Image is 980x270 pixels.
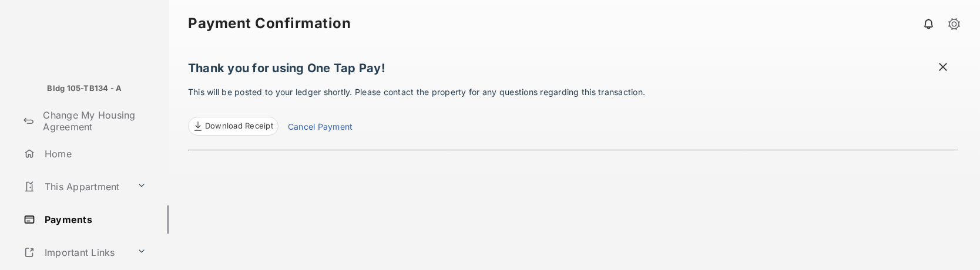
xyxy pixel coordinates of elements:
[188,61,958,81] h1: Thank you for using One Tap Pay!
[188,86,958,136] p: This will be posted to your ledger shortly. Please contact the property for any questions regardi...
[205,120,273,132] span: Download Receipt
[288,120,353,136] a: Cancel Payment
[188,16,351,31] strong: Payment Confirmation
[47,83,122,95] p: Bldg 105-TB134 - A
[19,173,132,201] a: This Appartment
[188,117,278,136] a: Download Receipt
[19,238,132,266] a: Important Links
[19,140,169,168] a: Home
[19,107,169,135] a: Change My Housing Agreement
[19,205,169,234] a: Payments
